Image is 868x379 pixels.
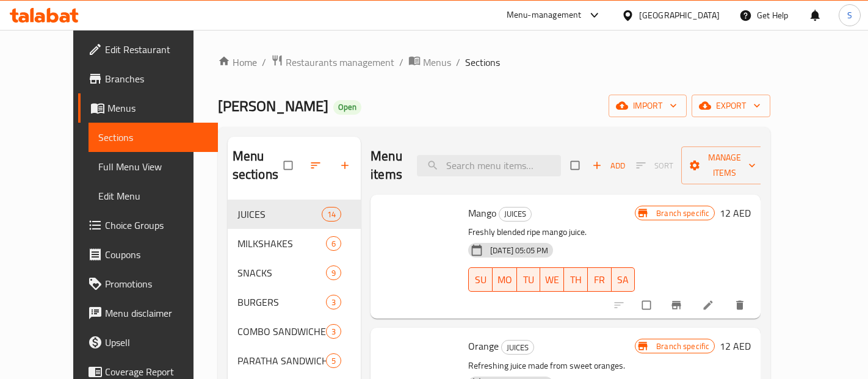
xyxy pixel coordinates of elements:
span: 14 [322,209,341,220]
button: SU [468,267,493,292]
span: FR [593,271,607,289]
button: Add [589,156,628,175]
span: SNACKS [237,265,326,280]
span: import [618,98,677,114]
li: / [262,55,266,70]
button: TU [517,267,541,292]
span: Select section first [628,156,681,175]
div: SNACKS9 [228,258,361,287]
span: Branch specific [651,341,714,352]
span: PARATHA SANDWICHES [237,353,326,368]
a: Edit menu item [702,299,717,311]
span: JUICES [499,207,531,221]
span: Coupons [105,247,208,262]
button: Branch-specific-item [663,292,692,319]
span: COMBO SANDWICHES [237,324,326,339]
h6: 12 AED [720,337,751,355]
p: Freshly blended ripe mango juice. [468,225,635,240]
div: JUICES [499,207,532,222]
li: / [456,55,460,70]
a: Edit Restaurant [78,35,218,64]
a: Sections [89,123,218,152]
button: delete [726,292,756,319]
span: SU [474,271,488,289]
span: Select to update [635,294,660,317]
span: 6 [327,238,341,250]
p: Refreshing juice made from sweet oranges. [468,358,635,374]
div: [GEOGRAPHIC_DATA] [639,9,720,22]
a: Menu disclaimer [78,298,218,328]
span: JUICES [237,207,322,222]
button: Add section [331,152,361,179]
span: Menus [107,101,208,115]
span: WE [545,271,559,289]
div: MILKSHAKES [237,236,326,251]
span: Coverage Report [105,364,208,379]
div: MILKSHAKES6 [228,229,361,258]
div: JUICES [501,340,534,355]
span: Add [592,159,625,173]
span: 5 [327,355,341,367]
div: Open [333,100,361,115]
button: WE [540,267,564,292]
span: Edit Menu [98,189,208,203]
span: Choice Groups [105,218,208,233]
button: SA [612,267,635,292]
span: Mango [468,204,496,222]
span: Branch specific [651,208,714,219]
div: items [326,236,341,251]
span: S [847,9,852,22]
span: Sort sections [302,152,331,179]
div: PARATHA SANDWICHES5 [228,346,361,375]
button: export [692,95,770,117]
button: FR [588,267,612,292]
span: TH [569,271,583,289]
li: / [399,55,403,70]
span: Sections [98,130,208,145]
span: Edit Restaurant [105,42,208,57]
button: MO [493,267,517,292]
div: items [322,207,341,222]
div: items [326,265,341,280]
div: JUICES14 [228,200,361,229]
a: Restaurants management [271,54,394,70]
span: Add item [589,156,628,175]
span: Orange [468,337,499,355]
a: Menus [408,54,451,70]
span: Upsell [105,335,208,350]
a: Edit Menu [89,181,218,211]
span: Restaurants management [286,55,394,70]
span: Select all sections [277,154,302,177]
a: Menus [78,93,218,123]
div: BURGERS3 [228,287,361,317]
div: items [326,353,341,368]
button: Manage items [681,146,768,184]
span: MO [497,271,512,289]
input: search [417,155,561,176]
span: [DATE] 05:05 PM [485,245,553,256]
span: Full Menu View [98,159,208,174]
h6: 12 AED [720,204,751,222]
h2: Menu items [371,147,402,184]
div: COMBO SANDWICHES3 [228,317,361,346]
span: Sections [465,55,500,70]
a: Home [218,55,257,70]
span: SA [617,271,631,289]
a: Coupons [78,240,218,269]
div: Menu-management [507,8,582,23]
span: Branches [105,71,208,86]
span: [PERSON_NAME] [218,92,328,120]
span: 9 [327,267,341,279]
button: TH [564,267,588,292]
span: 3 [327,326,341,337]
span: Menu disclaimer [105,306,208,320]
a: Full Menu View [89,152,218,181]
span: Promotions [105,276,208,291]
a: Upsell [78,328,218,357]
nav: breadcrumb [218,54,771,70]
span: Menus [423,55,451,70]
span: Select section [563,154,589,177]
a: Branches [78,64,218,93]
